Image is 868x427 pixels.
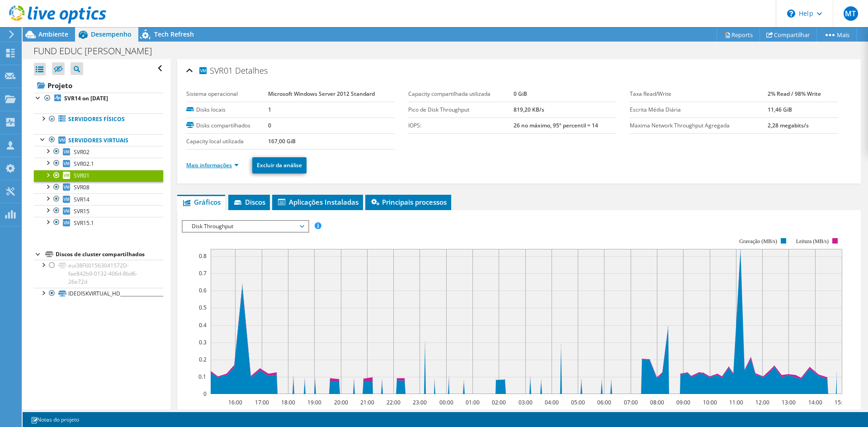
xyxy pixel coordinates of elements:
[630,121,768,130] label: Maxima Network Throughput Agregada
[34,93,163,104] a: SVR14 on [DATE]
[199,286,207,294] text: 0.6
[844,6,858,21] span: MT
[387,399,401,406] text: 22:00
[514,106,544,113] b: 819,20 KB/s
[514,122,598,129] b: 26 no máximo, 95º percentil = 14
[514,90,527,98] b: 0 GiB
[768,106,792,113] b: 11,46 GiB
[34,288,163,300] a: IDEDISKVIRTUAL_HD______________________________110
[74,183,90,191] span: SVR08
[74,148,90,156] span: SVR02
[74,172,90,179] span: SVR01
[186,121,268,130] label: Disks compartilhados
[34,158,163,169] a: SVR02.1
[24,414,85,425] a: Notas do projeto
[34,146,163,158] a: SVR02
[34,217,163,229] a: SVR15.1
[74,207,90,215] span: SVR15
[782,399,796,406] text: 13:00
[787,9,795,18] svg: \n
[186,137,268,146] label: Capacity local utilizada
[281,399,295,406] text: 18:00
[199,269,207,277] text: 0.7
[439,399,453,406] text: 00:00
[64,94,108,102] b: SVR14 on [DATE]
[38,30,68,38] span: Ambiente
[203,390,207,398] text: 0
[835,399,849,406] text: 15:00
[492,399,506,406] text: 02:00
[703,399,717,406] text: 10:00
[571,399,585,406] text: 05:00
[56,249,163,260] div: Discos de cluster compartilhados
[91,30,132,38] span: Desempenho
[233,197,265,206] span: Discos
[413,399,427,406] text: 23:00
[186,161,239,169] a: Mais informações
[34,205,163,217] a: SVR15
[277,197,359,206] span: Aplicações Instaladas
[198,65,233,75] span: SVR01
[228,399,242,406] text: 16:00
[74,196,90,203] span: SVR14
[796,238,829,244] text: Leitura (MB/s)
[154,30,194,38] span: Tech Refresh
[650,399,664,406] text: 08:00
[74,219,94,227] span: SVR15.1
[307,399,321,406] text: 19:00
[199,356,207,363] text: 0.2
[759,28,817,42] a: Compartilhar
[408,89,514,99] label: Capacity compartilhada utilizada
[740,238,778,244] text: Gravação (MB/s)
[808,399,822,406] text: 14:00
[252,157,307,174] a: Excluir da análise
[768,122,809,129] b: 2,28 megabits/s
[34,134,163,146] a: Servidores virtuais
[186,105,268,114] label: Disks locais
[729,399,743,406] text: 11:00
[370,197,447,206] span: Principais processos
[755,399,769,406] text: 12:00
[630,89,768,99] label: Taxa Read/Write
[199,338,207,346] text: 0.3
[34,113,163,125] a: Servidores físicos
[255,399,269,406] text: 17:00
[235,65,268,76] span: Detalhes
[199,321,207,329] text: 0.4
[199,252,207,260] text: 0.8
[34,193,163,205] a: SVR14
[199,304,207,311] text: 0.5
[187,221,303,232] span: Disk Throughput
[34,260,163,288] a: eui38F601563041572D-fae842b9-0132-406d-8bd6-26e72d
[268,122,271,129] b: 0
[545,399,559,406] text: 04:00
[29,46,166,56] h1: FUND EDUC [PERSON_NAME]
[74,160,94,168] span: SVR02.1
[597,399,611,406] text: 06:00
[186,89,268,99] label: Sistema operacional
[334,399,348,406] text: 20:00
[268,137,296,145] b: 167,00 GiB
[624,399,638,406] text: 07:00
[519,399,533,406] text: 03:00
[408,121,514,130] label: IOPS:
[676,399,690,406] text: 09:00
[408,105,514,114] label: Pico de Disk Throughput
[768,90,821,98] b: 2% Read / 98% Write
[34,170,163,182] a: SVR01
[268,106,271,113] b: 1
[182,197,221,206] span: Gráficos
[466,399,480,406] text: 01:00
[34,78,163,93] a: Projeto
[816,28,857,42] a: Mais
[198,373,206,380] text: 0.1
[360,399,374,406] text: 21:00
[34,182,163,193] a: SVR08
[268,90,375,98] b: Microsoft Windows Server 2012 Standard
[630,105,768,114] label: Escrita Média Diária
[717,28,760,42] a: Reports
